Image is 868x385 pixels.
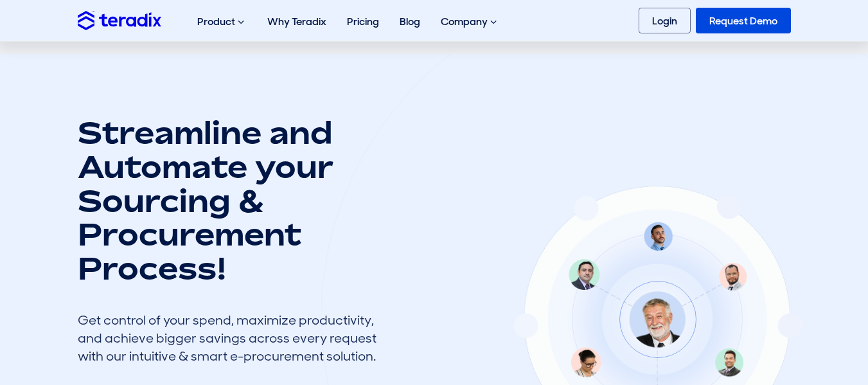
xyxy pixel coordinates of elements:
a: Request Demo [696,8,791,33]
a: Blog [389,1,430,42]
img: Teradix logo [78,11,161,30]
a: Why Teradix [257,1,337,42]
div: Product [187,1,257,42]
a: Pricing [337,1,389,42]
div: Get control of your spend, maximize productivity, and achieve bigger savings across every request... [78,311,386,365]
div: Company [430,1,509,42]
h1: Streamline and Automate your Sourcing & Procurement Process! [78,116,386,285]
a: Login [639,8,691,33]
